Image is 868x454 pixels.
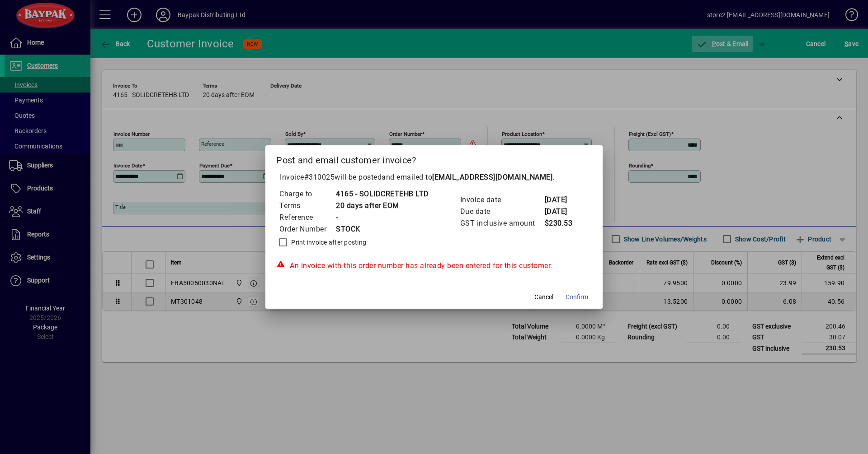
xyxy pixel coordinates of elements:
[432,173,552,181] b: [EMAIL_ADDRESS][DOMAIN_NAME]
[544,218,580,229] td: $230.53
[534,292,553,302] span: Cancel
[460,206,544,218] td: Due date
[289,238,366,247] label: Print invoice after posting
[529,289,558,305] button: Cancel
[335,188,429,200] td: 4165 - SOLIDCRETEHB LTD
[460,194,544,206] td: Invoice date
[276,260,592,271] div: An invoice with this order number has already been entered for this customer.
[544,206,580,218] td: [DATE]
[335,223,429,235] td: STOCK
[562,289,592,305] button: Confirm
[544,194,580,206] td: [DATE]
[279,188,335,200] td: Charge to
[265,145,603,171] h2: Post and email customer invoice?
[460,218,544,229] td: GST inclusive amount
[279,212,335,223] td: Reference
[279,223,335,235] td: Order Number
[335,212,429,223] td: -
[382,173,552,181] span: and emailed to
[279,200,335,212] td: Terms
[335,200,429,212] td: 20 days after EOM
[566,292,588,302] span: Confirm
[304,173,335,181] span: #310025
[276,172,592,183] p: Invoice will be posted .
